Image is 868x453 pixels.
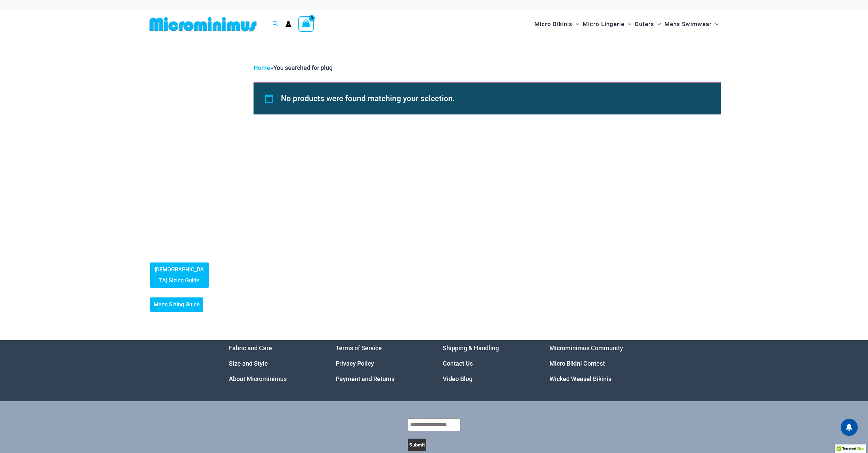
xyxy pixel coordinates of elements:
[254,64,333,71] span: »
[298,16,314,32] a: View Shopping Cart, empty
[150,57,212,194] iframe: TrustedSite Certified
[443,340,533,387] aside: Footer Widget 3
[549,344,623,352] a: Microminimus Community
[273,64,333,71] span: You searched for plug
[443,340,533,387] nav: Menu
[443,360,473,367] a: Contact Us
[654,15,661,33] span: Menu Toggle
[534,15,572,33] span: Micro Bikinis
[336,375,394,382] a: Payment and Returns
[572,15,579,33] span: Menu Toggle
[150,262,209,288] a: [DEMOGRAPHIC_DATA] Sizing Guide
[532,13,722,36] nav: Site Navigation
[336,360,374,367] a: Privacy Policy
[624,15,631,33] span: Menu Toggle
[443,375,472,382] a: Video Blog
[664,15,712,33] span: Mens Swimwear
[549,340,639,387] nav: Menu
[633,14,663,35] a: OutersMenu ToggleMenu Toggle
[583,15,624,33] span: Micro Lingerie
[229,340,319,387] nav: Menu
[254,82,721,114] div: No products were found matching your selection.
[533,14,581,35] a: Micro BikinisMenu ToggleMenu Toggle
[712,15,718,33] span: Menu Toggle
[408,439,426,451] button: Submit
[150,297,203,312] a: Men’s Sizing Guide
[336,340,426,387] aside: Footer Widget 2
[229,375,287,382] a: About Microminimus
[147,16,259,32] img: MM SHOP LOGO FLAT
[229,340,319,387] aside: Footer Widget 1
[443,344,499,352] a: Shipping & Handling
[663,14,720,35] a: Mens SwimwearMenu ToggleMenu Toggle
[635,15,654,33] span: Outers
[229,344,272,352] a: Fabric and Care
[336,344,382,352] a: Terms of Service
[549,360,605,367] a: Micro Bikini Contest
[229,360,268,367] a: Size and Style
[549,340,639,387] aside: Footer Widget 4
[336,340,426,387] nav: Menu
[272,20,278,28] a: Search icon link
[254,64,270,71] a: Home
[549,375,611,382] a: Wicked Weasel Bikinis
[285,21,292,27] a: Account icon link
[581,14,633,35] a: Micro LingerieMenu ToggleMenu Toggle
